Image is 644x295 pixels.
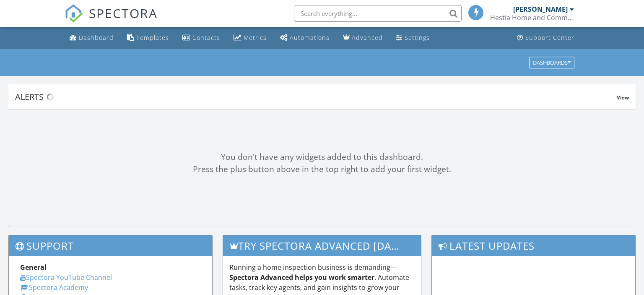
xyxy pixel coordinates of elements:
[490,13,574,22] div: Hestia Home and Commercial Inspections
[179,30,223,46] a: Contacts
[20,283,88,292] a: Spectora Academy
[136,34,169,42] div: Templates
[66,30,117,46] a: Dashboard
[393,30,433,46] a: Settings
[352,34,383,42] div: Advanced
[223,235,421,256] h3: Try spectora advanced [DATE]
[529,57,574,68] button: Dashboards
[514,30,578,46] a: Support Center
[290,34,330,42] div: Automations
[89,4,158,22] span: SPECTORA
[124,30,172,46] a: Templates
[244,34,267,42] div: Metrics
[15,91,617,102] div: Alerts
[229,273,374,282] strong: Spectora Advanced helps you work smarter
[432,235,635,256] h3: Latest Updates
[294,5,462,22] input: Search everything...
[340,30,386,46] a: Advanced
[79,34,114,42] div: Dashboard
[8,151,636,163] div: You don't have any widgets added to this dashboard.
[525,34,574,42] div: Support Center
[230,30,270,46] a: Metrics
[617,94,629,101] span: View
[405,34,430,42] div: Settings
[65,11,158,29] a: SPECTORA
[65,4,83,23] img: The Best Home Inspection Software - Spectora
[20,273,112,282] a: Spectora YouTube Channel
[277,30,333,46] a: Automations (Basic)
[9,235,212,256] h3: Support
[20,263,47,272] strong: General
[533,60,571,65] div: Dashboards
[192,34,220,42] div: Contacts
[8,163,636,175] div: Press the plus button above in the top right to add your first widget.
[513,5,568,13] div: [PERSON_NAME]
